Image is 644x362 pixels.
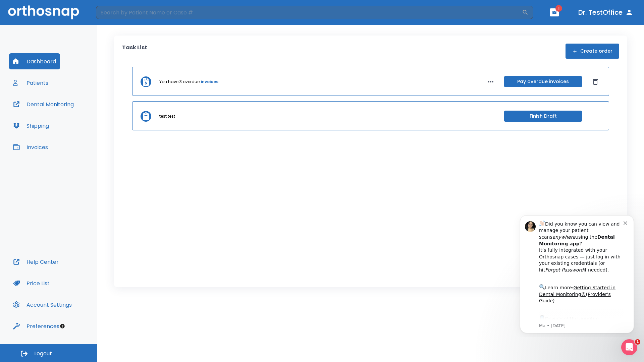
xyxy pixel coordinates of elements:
[555,5,562,12] span: 1
[201,79,218,85] a: invoices
[114,10,119,16] button: Dismiss notification
[590,76,601,87] button: Dismiss
[159,113,175,119] p: test test
[122,44,147,59] p: Task List
[504,76,582,87] button: Pay overdue invoices
[29,107,89,119] a: App Store
[8,5,79,19] img: Orthosnap
[576,6,636,18] button: Dr. TestOffice
[29,105,114,139] div: Download the app: | ​ Let us know if you need help getting started!
[635,339,640,345] span: 1
[96,6,522,19] input: Search by Patient Name or Case #
[566,44,619,59] button: Create order
[9,139,52,155] button: Invoices
[29,114,114,120] p: Message from Ma, sent 7w ago
[9,275,54,291] button: Price List
[504,111,582,122] button: Finish Draft
[9,297,76,313] button: Account Settings
[59,323,65,329] div: Tooltip anchor
[9,254,63,270] button: Help Center
[621,339,637,355] iframe: Intercom live chat
[9,53,60,69] button: Dashboard
[159,79,200,85] p: You have 3 overdue
[9,318,63,334] button: Preferences
[9,75,52,91] button: Patients
[9,96,78,112] button: Dental Monitoring
[510,209,644,337] iframe: Intercom notifications message
[9,118,53,134] button: Shipping
[34,350,52,357] span: Logout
